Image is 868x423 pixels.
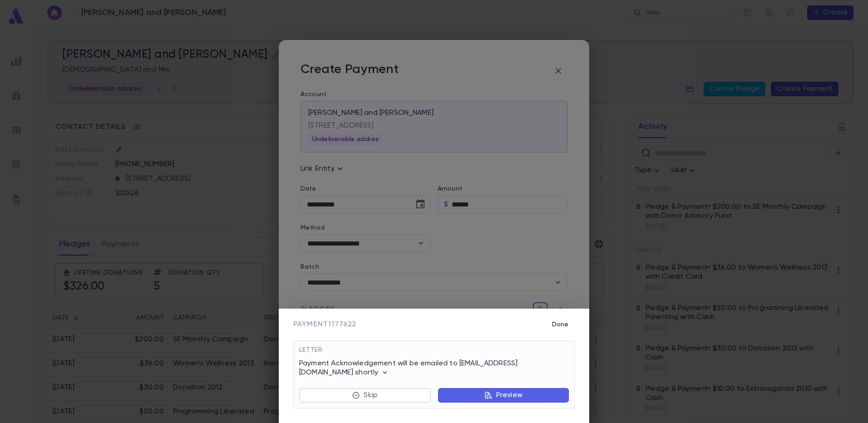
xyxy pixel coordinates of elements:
div: Letter [299,346,569,359]
button: Skip [299,388,431,403]
p: Skip [364,391,378,400]
span: Payment 1177622 [293,320,356,329]
button: Preview [438,388,569,403]
p: Preview [496,391,523,400]
button: Done [546,316,575,333]
p: Payment Acknowledgement will be emailed to [EMAIL_ADDRESS][DOMAIN_NAME] shortly [299,359,569,377]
